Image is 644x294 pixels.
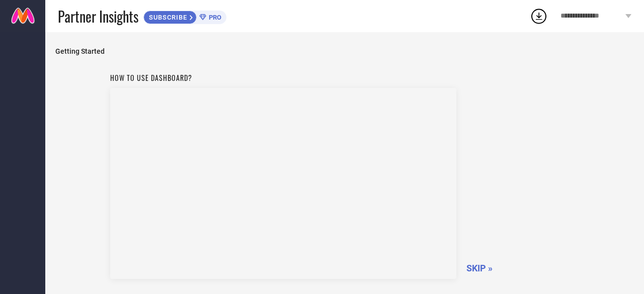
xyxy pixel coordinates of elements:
iframe: Workspace Section [110,88,456,279]
span: PRO [206,14,221,21]
h1: How to use dashboard? [110,72,456,83]
a: SUBSCRIBEPRO [143,8,226,24]
span: Partner Insights [58,6,138,27]
span: SUBSCRIBE [144,14,190,21]
span: Getting Started [55,47,634,55]
div: Open download list [530,7,548,25]
span: SKIP » [466,263,493,273]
